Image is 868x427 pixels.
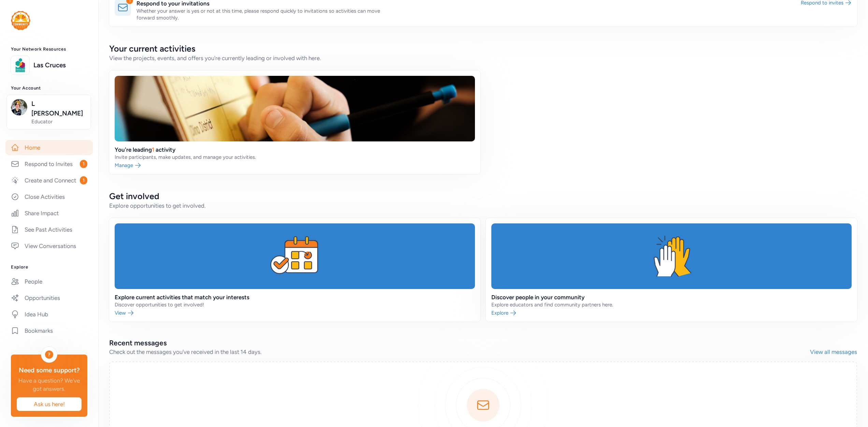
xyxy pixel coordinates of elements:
[22,400,76,408] span: Ask us here!
[5,173,93,188] a: Create and Connect1
[45,350,53,359] div: ?
[5,206,93,221] a: Share Impact
[810,348,857,356] a: View all messages
[31,99,87,118] span: L [PERSON_NAME]
[5,290,93,305] a: Opportunities
[11,85,87,91] h3: Your Account
[109,191,857,202] h2: Get involved
[5,189,93,204] a: Close Activities
[5,222,93,237] a: See Past Activities
[16,376,82,393] div: Have a question? We've got answers.
[6,95,91,129] button: L [PERSON_NAME]Educator
[5,323,93,338] a: Bookmarks
[80,160,87,168] span: 1
[11,264,87,270] h3: Explore
[11,11,30,30] img: logo
[5,307,93,322] a: Idea Hub
[13,58,28,73] img: logo
[109,54,857,62] div: View the projects, events, and offers you're currently leading or involved with here.
[31,118,87,125] span: Educator
[5,156,93,171] a: Respond to Invites1
[109,43,857,54] h2: Your current activities
[109,338,810,348] h2: Recent messages
[5,238,93,253] a: View Conversations
[5,140,93,155] a: Home
[5,274,93,289] a: People
[109,348,810,356] div: Check out the messages you've received in the last 14 days.
[16,397,82,411] button: Ask us here!
[80,176,87,184] span: 1
[33,60,87,70] a: Las Cruces
[109,202,857,210] div: Explore opportunities to get involved.
[16,366,82,375] div: Need some support?
[11,46,87,52] h3: Your Network Resources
